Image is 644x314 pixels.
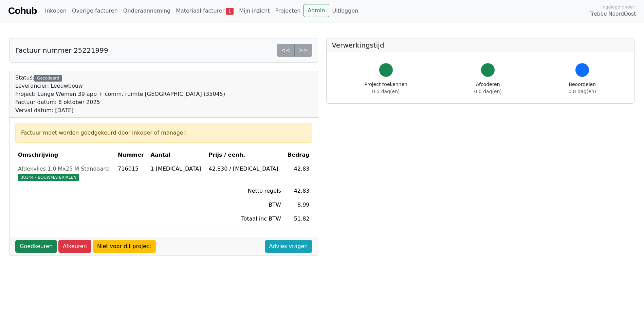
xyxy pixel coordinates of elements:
a: Afkeuren [58,240,91,253]
a: Overige facturen [69,4,121,18]
td: 42.83 [284,184,312,198]
a: Niet voor dit project [93,240,156,253]
span: 1 [226,8,234,15]
td: Totaal inc BTW [206,212,283,226]
a: Advies vragen [265,240,312,253]
div: 1 [MEDICAL_DATA] [150,165,203,173]
td: 716015 [115,162,148,184]
span: 0.8 dag(en) [569,89,596,94]
h5: Factuur nummer 25221999 [15,46,108,54]
a: Admin [303,4,329,17]
div: Afdekvlies 1.0 Mx25 M Standaard [18,165,112,173]
a: Inkopen [42,4,69,18]
a: Materiaal facturen1 [173,4,236,18]
span: Trebbe NoordOost [590,10,636,18]
th: Bedrag [284,148,312,162]
a: Projecten [273,4,303,18]
td: 8.99 [284,198,312,212]
th: Omschrijving [15,148,115,162]
div: Status: [15,74,225,115]
div: Project toekennen [365,81,407,95]
div: 42.830 / [MEDICAL_DATA] [208,165,281,173]
div: Verval datum: [DATE] [15,106,225,115]
a: Goedkeuren [15,240,57,253]
a: Afdekvlies 1.0 Mx25 M Standaard30144 - BOUWMATERIALEN [18,165,112,181]
a: Onderaanneming [121,4,173,18]
a: Uitloggen [329,4,361,18]
a: Mijn inzicht [236,4,273,18]
span: 0.0 dag(en) [474,89,502,94]
div: Project: Lange Wemen 39 app + comm. ruimte [GEOGRAPHIC_DATA] (35045) [15,90,225,98]
td: 42.83 [284,162,312,184]
a: Cohub [8,3,37,19]
th: Prijs / eenh. [206,148,283,162]
th: Nummer [115,148,148,162]
td: Netto regels [206,184,283,198]
div: Factuur datum: 8 oktober 2025 [15,98,225,106]
span: Ingelogd onder: [601,4,636,10]
div: Afcoderen [474,81,502,95]
div: Factuur moet worden goedgekeurd door inkoper of manager. [21,129,307,137]
h5: Verwerkingstijd [332,41,629,49]
div: Gecodeerd [34,75,62,82]
td: BTW [206,198,283,212]
span: 0.5 dag(en) [372,89,400,94]
div: Leverancier: Leeuwbouw [15,82,225,90]
div: Beoordelen [569,81,596,95]
span: 30144 - BOUWMATERIALEN [18,174,79,181]
th: Aantal [148,148,206,162]
td: 51.82 [284,212,312,226]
